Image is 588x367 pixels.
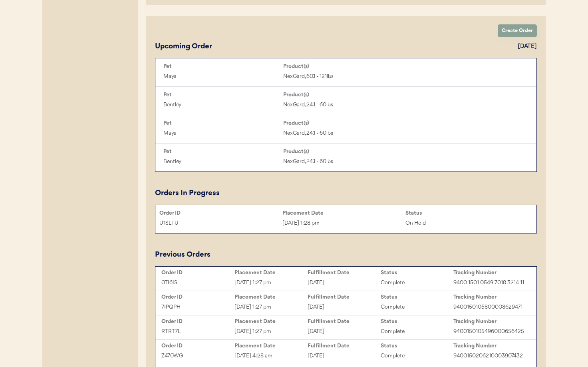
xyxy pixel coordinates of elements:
[405,219,528,228] div: On Hold
[453,351,526,361] div: 9400150206210003907432
[381,327,454,336] div: Complete
[234,351,308,361] div: [DATE] 4:28 am
[283,129,403,138] div: NexGard, 24.1 - 60lbs
[282,210,405,216] div: Placement Date
[234,343,308,349] div: Placement Date
[234,318,308,325] div: Placement Date
[234,294,308,300] div: Placement Date
[283,157,403,166] div: NexGard, 24.1 - 60lbs
[453,294,526,300] div: Tracking Number
[163,63,283,70] div: Pet
[498,24,537,37] button: Create Order
[161,343,234,349] div: Order ID
[161,294,234,300] div: Order ID
[381,351,454,361] div: Complete
[161,318,234,325] div: Order ID
[161,327,234,336] div: RTRT7L
[518,42,537,51] div: [DATE]
[234,269,308,276] div: Placement Date
[159,219,282,228] div: U1SLFU
[234,327,308,336] div: [DATE] 1:27 pm
[163,100,283,110] div: Bentley
[453,343,526,349] div: Tracking Number
[283,63,403,70] div: Product(s)
[159,210,282,216] div: Order ID
[161,351,234,361] div: Z470WG
[381,269,454,276] div: Status
[161,278,234,287] div: 0TI6IS
[155,41,212,52] div: Upcoming Order
[308,318,381,325] div: Fulfillment Date
[283,92,403,98] div: Product(s)
[308,303,381,312] div: [DATE]
[308,351,381,361] div: [DATE]
[308,294,381,300] div: Fulfillment Date
[163,120,283,126] div: Pet
[283,72,403,81] div: NexGard, 60.1 - 121lbs
[155,249,211,260] div: Previous Orders
[381,294,454,300] div: Status
[161,303,234,312] div: 7IPQPH
[381,278,454,287] div: Complete
[163,92,283,98] div: Pet
[453,327,526,336] div: 9400150105496000656425
[453,278,526,287] div: 9400 1501 0549 7018 3214 11
[283,100,403,110] div: NexGard, 24.1 - 60lbs
[453,269,526,276] div: Tracking Number
[308,343,381,349] div: Fulfillment Date
[155,188,220,199] div: Orders In Progress
[283,148,403,155] div: Product(s)
[381,318,454,325] div: Status
[234,303,308,312] div: [DATE] 1:27 pm
[161,269,234,276] div: Order ID
[381,343,454,349] div: Status
[234,278,308,287] div: [DATE] 1:27 pm
[283,120,403,126] div: Product(s)
[163,129,283,138] div: Maya
[163,148,283,155] div: Pet
[308,269,381,276] div: Fulfillment Date
[405,210,528,216] div: Status
[163,72,283,81] div: Maya
[282,219,405,228] div: [DATE] 1:28 pm
[381,303,454,312] div: Complete
[308,327,381,336] div: [DATE]
[163,157,283,166] div: Bentley
[308,278,381,287] div: [DATE]
[453,303,526,312] div: 9400150105800008629471
[453,318,526,325] div: Tracking Number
